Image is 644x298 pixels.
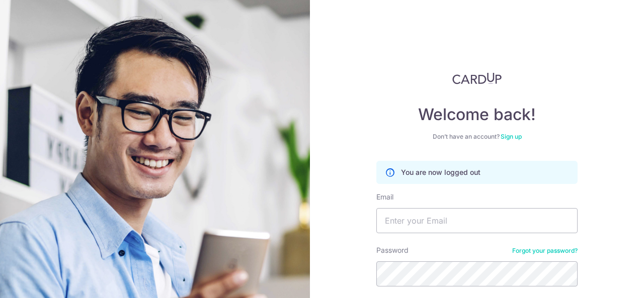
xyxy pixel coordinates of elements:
p: You are now logged out [401,167,480,177]
a: Sign up [501,133,522,140]
a: Forgot your password? [512,247,578,255]
label: Password [376,245,409,255]
input: Enter your Email [376,208,578,233]
img: CardUp Logo [452,72,502,84]
label: Email [376,192,393,202]
div: Don’t have an account? [376,133,578,141]
h4: Welcome back! [376,105,578,125]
